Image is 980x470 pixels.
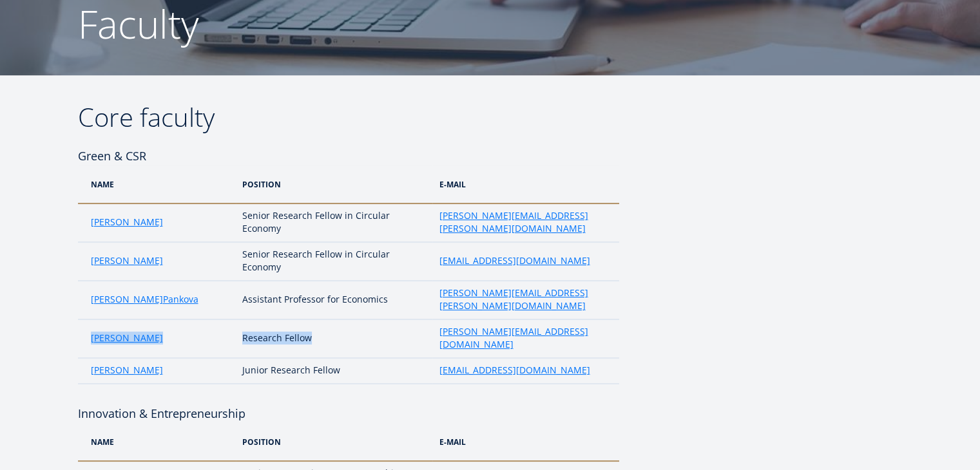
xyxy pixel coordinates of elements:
[91,216,163,229] a: [PERSON_NAME]
[439,254,590,267] a: [EMAIL_ADDRESS][DOMAIN_NAME]
[236,242,432,281] td: Senior Research Fellow in Circular Economy
[78,146,619,165] h4: Green & CSR
[91,364,163,377] a: [PERSON_NAME]
[432,165,619,203] th: e-mail
[78,423,236,461] th: NAME
[91,332,163,344] a: [PERSON_NAME]
[236,165,432,203] th: position
[78,101,619,133] h2: Core faculty
[78,404,619,423] h4: Innovation & Entrepreneurship
[439,364,590,377] a: [EMAIL_ADDRESS][DOMAIN_NAME]
[78,165,236,203] th: Name
[236,319,432,358] td: Research Fellow
[439,325,606,351] a: [PERSON_NAME][EMAIL_ADDRESS][DOMAIN_NAME]
[439,287,606,312] a: [PERSON_NAME][EMAIL_ADDRESS][PERSON_NAME][DOMAIN_NAME]
[236,203,432,242] td: Senior Research Fellow in Circular Economy
[236,358,432,384] td: Junior Research Fellow
[91,254,163,267] a: [PERSON_NAME]
[91,293,163,306] a: [PERSON_NAME]
[439,209,606,235] a: [PERSON_NAME][EMAIL_ADDRESS][PERSON_NAME][DOMAIN_NAME]
[236,281,432,319] td: Assistant Professor for Economics
[163,293,198,306] a: Pankova
[432,423,619,461] th: e-MAIL
[236,423,432,461] th: POSITION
